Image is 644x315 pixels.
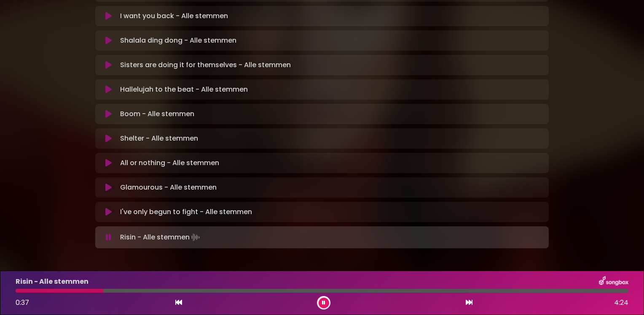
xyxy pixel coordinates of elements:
[16,277,89,287] p: Risin - Alle stemmen
[120,182,217,193] p: Glamourous - Alle stemmen
[120,158,219,168] p: All or nothing - Alle stemmen
[120,11,228,21] p: I want you back - Alle stemmen
[190,231,201,243] img: waveform4.gif
[120,231,201,243] p: Risin - Alle stemmen
[120,60,291,70] p: Sisters are doing it for themselves - Alle stemmen
[120,109,194,119] p: Boom - Alle stemmen
[120,84,248,95] p: Hallelujah to the beat - Alle stemmen
[120,35,236,46] p: Shalala ding dong - Alle stemmen
[120,207,252,217] p: I've only begun to fight - Alle stemmen
[599,276,628,287] img: songbox-logo-white.png
[120,133,198,144] p: Shelter - Alle stemmen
